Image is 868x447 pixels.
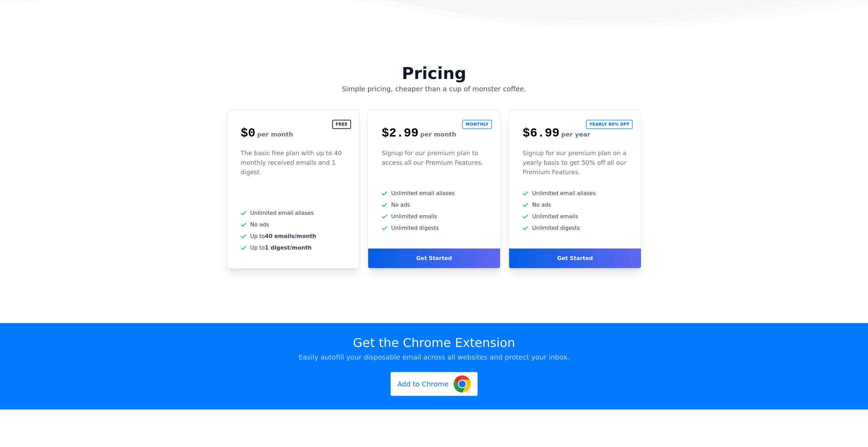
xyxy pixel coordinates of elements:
span: Unlimited email aliases [250,209,314,217]
h2: Get the Chrome Extension [353,337,515,349]
span: No ads [250,221,269,229]
p: The basic free plan with up to 40 monthly received emails and 1 digest. [241,148,345,177]
span: Unlimited emails [532,212,578,221]
b: 1 digest/month [265,244,312,251]
p: Signup for our premium plan on a yearly basis to get 50% off all our Premium Features. [523,148,627,177]
p: Signup for our premium plan to access all our Premium Features. [382,148,486,167]
span: Add to Chrome [397,379,448,389]
span: No ads [532,201,551,209]
h2: Pricing [223,49,646,81]
span: $0 [241,126,255,140]
div: Get Started [368,249,500,268]
span: per year [561,131,590,138]
span: Up to [250,232,317,240]
p: Simple pricing, cheaper than a cup of monster coffee. [223,84,646,94]
span: Unlimited email aliases [391,189,455,197]
h2: Free [332,120,351,129]
img: Google Chrome Logo [454,376,471,393]
span: Unlimited digests [532,224,580,232]
span: Unlimited digests [391,224,439,232]
span: per month [257,131,293,138]
span: Unlimited emails [391,212,437,221]
span: per month [420,131,456,138]
span: Up to [250,244,312,252]
a: Add to Chrome [391,372,477,396]
div: Get Started [509,249,641,268]
b: 40 emails/month [265,233,317,239]
span: $2.99 [382,126,418,140]
span: No ads [391,201,410,209]
span: Unlimited email aliases [532,189,595,197]
span: $6.99 [523,126,559,140]
p: Easily autofill your disposable email across all websites and protect your inbox. [298,352,569,362]
h2: Yearly 80% off [586,120,633,129]
h2: Monthly [462,120,492,129]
